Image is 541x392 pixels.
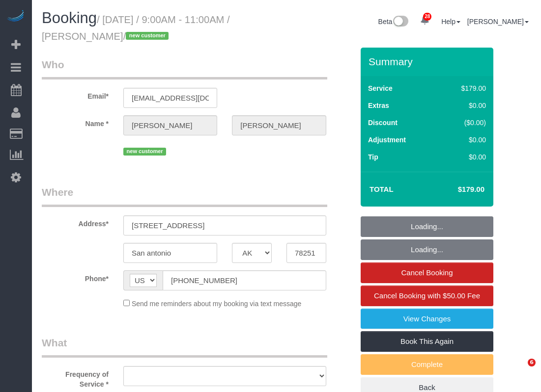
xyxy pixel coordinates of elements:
[440,83,486,93] div: $179.00
[126,32,169,40] span: new customer
[232,115,326,135] input: Last Name*
[123,243,217,263] input: City*
[440,118,486,128] div: ($0.00)
[361,309,493,329] a: View Changes
[132,300,302,308] span: Send me reminders about my booking via text message
[361,286,493,306] a: Cancel Booking with $50.00 Fee
[286,243,326,263] input: Zip Code*
[415,10,434,31] a: 28
[163,270,326,290] input: Phone*
[42,57,327,79] legend: Who
[34,270,116,284] label: Phone*
[374,291,480,300] span: Cancel Booking with $50.00 Fee
[441,18,460,26] a: Help
[361,262,493,283] a: Cancel Booking
[508,359,531,382] iframe: Intercom live chat
[42,9,97,26] span: Booking
[368,135,406,145] label: Adjustment
[42,336,327,358] legend: What
[392,16,408,28] img: New interface
[123,148,166,156] span: new customer
[528,359,536,366] span: 6
[370,185,394,193] strong: Total
[428,185,484,194] h4: $179.00
[6,10,26,24] img: Automaid Logo
[361,331,493,352] a: Book This Again
[440,152,486,162] div: $0.00
[378,18,409,26] a: Beta
[440,135,486,145] div: $0.00
[368,152,378,162] label: Tip
[368,83,393,93] label: Service
[368,118,398,128] label: Discount
[440,101,486,110] div: $0.00
[34,88,116,101] label: Email*
[369,56,488,67] h3: Summary
[423,13,431,21] span: 28
[123,115,217,135] input: First Name*
[34,366,116,389] label: Frequency of Service *
[34,115,116,129] label: Name *
[123,88,217,108] input: Email*
[42,14,230,42] small: / [DATE] / 9:00AM - 11:00AM / [PERSON_NAME]
[34,215,116,229] label: Address*
[467,18,529,26] a: [PERSON_NAME]
[123,31,172,42] span: /
[368,101,389,110] label: Extras
[42,185,327,207] legend: Where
